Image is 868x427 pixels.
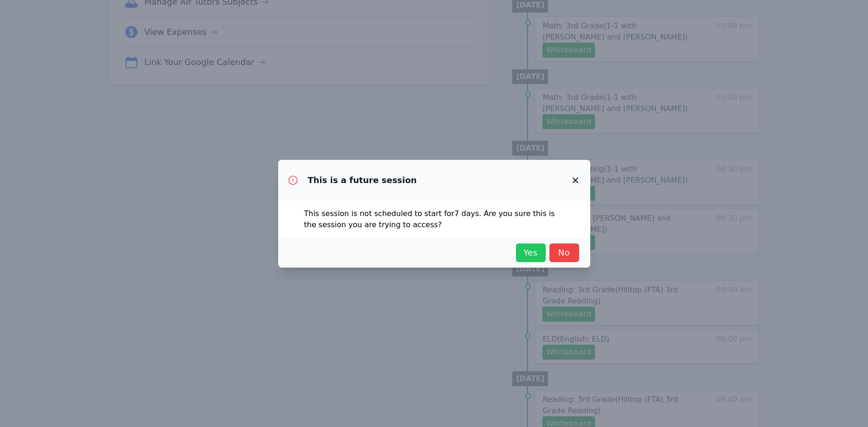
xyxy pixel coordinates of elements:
span: No [554,246,574,259]
button: Yes [516,243,546,262]
h3: This is a future session [308,175,417,186]
p: This session is not scheduled to start for 7 days . Are you sure this is the session you are tryi... [304,208,564,230]
button: No [549,243,579,262]
span: Yes [521,246,541,259]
